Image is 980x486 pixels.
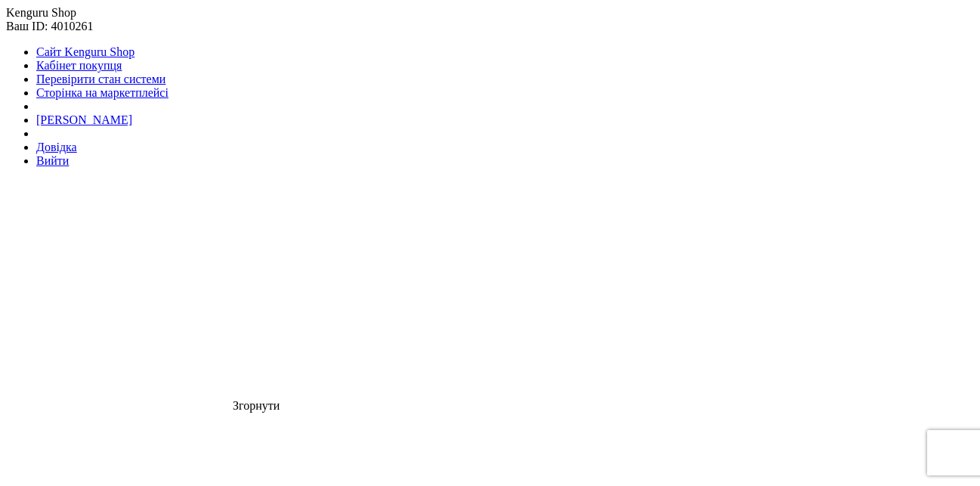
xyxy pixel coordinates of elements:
[36,59,122,72] a: Кабінет покупця
[36,113,132,126] a: [PERSON_NAME]
[6,6,76,19] span: Kenguru Shop
[36,154,69,167] a: Вийти
[6,20,974,33] div: Ваш ID: 4010261
[36,86,168,99] a: Сторінка на маркетплейсі
[36,141,77,153] a: Довідка
[36,73,165,85] a: Перевірити стан системи
[36,45,134,58] a: Сайт Kenguru Shop
[6,399,280,412] span: Згорнути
